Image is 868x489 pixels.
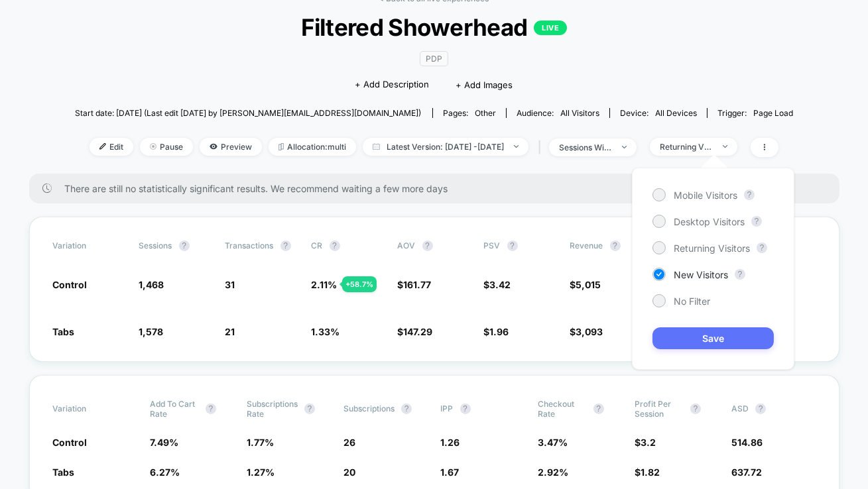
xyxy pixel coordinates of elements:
span: Preview [200,138,262,156]
span: $ [398,326,433,337]
button: ? [507,241,518,251]
span: $ [484,326,509,337]
span: No Filter [674,296,710,307]
button: ? [401,404,412,414]
span: 2.92 % [538,466,568,478]
span: Start date: [DATE] (Last edit [DATE] by [PERSON_NAME][EMAIL_ADDRESS][DOMAIN_NAME]) [75,108,421,118]
span: 3,093 [576,326,603,337]
button: Save [652,327,774,349]
span: 1.27 % [247,466,275,478]
span: IPP [441,404,454,413]
span: Add To Cart Rate [150,399,199,419]
span: Subscriptions Rate [247,399,298,419]
img: rebalance [279,143,284,150]
button: ? [422,241,433,251]
button: ? [735,269,745,280]
span: 1.82 [641,466,660,478]
button: ? [460,404,471,414]
span: 147.29 [404,326,433,337]
span: AOV [398,241,416,250]
span: 5,015 [576,279,601,290]
span: Subscriptions [343,404,395,413]
img: end [622,146,627,148]
button: ? [206,404,216,414]
span: 1.67 [441,466,460,478]
img: calendar [373,143,380,150]
img: end [723,145,727,148]
div: Returning Visitors [660,142,713,152]
span: Transactions [225,241,274,250]
span: Mobile Visitors [674,190,737,201]
span: Page Load [753,108,793,118]
span: New Visitors [674,269,728,280]
span: other [475,108,496,118]
span: Variation [53,399,126,419]
button: ? [755,404,766,414]
span: + Add Images [456,80,513,90]
div: Audience: [517,108,599,118]
span: 20 [343,466,355,478]
span: Filtered Showerhead [111,13,757,41]
span: Edit [90,138,133,156]
button: ? [593,404,604,414]
span: Revenue [570,241,603,250]
button: ? [744,190,755,200]
span: 3.42 [490,279,511,290]
span: 514.86 [731,437,763,448]
span: Returning Visitors [674,243,750,254]
span: Tabs [53,326,75,337]
span: Control [53,279,88,290]
img: edit [99,143,106,150]
span: Pause [140,138,193,156]
span: Tabs [53,466,75,478]
span: All Visitors [560,108,599,118]
span: Allocation: multi [269,138,356,156]
span: $ [570,326,603,337]
span: 1.77 % [247,437,274,448]
span: $ [570,279,601,290]
span: 6.27 % [150,466,180,478]
span: 21 [225,326,235,337]
span: $ [635,466,660,478]
span: 637.72 [731,466,762,478]
span: There are still no statistically significant results. We recommend waiting a few more days [65,183,813,194]
div: Pages: [443,108,496,118]
span: $ [398,279,432,290]
span: Variation [53,241,126,251]
span: 2.11 % [312,279,338,290]
div: + 58.7 % [342,276,377,292]
span: $ [484,279,511,290]
button: ? [757,243,767,253]
span: 1,468 [139,279,164,290]
span: Profit Per Session [635,399,684,419]
span: 1.26 [441,437,460,448]
span: CR [312,241,323,250]
span: 1,578 [139,326,164,337]
img: end [150,143,156,150]
button: ? [280,241,291,251]
button: ? [330,241,340,251]
span: 3.47 % [538,437,568,448]
span: 26 [343,437,355,448]
span: $ [635,437,656,448]
span: 7.49 % [150,437,178,448]
span: | [535,138,549,157]
div: Trigger: [717,108,793,118]
span: 1.33 % [312,326,340,337]
span: Latest Version: [DATE] - [DATE] [363,138,528,156]
button: ? [690,404,701,414]
button: ? [179,241,190,251]
span: 31 [225,279,235,290]
div: sessions with impression [559,142,612,152]
span: Checkout Rate [538,399,587,419]
span: Control [53,437,88,448]
span: 1.96 [490,326,509,337]
span: Sessions [139,241,172,250]
span: Device: [609,108,707,118]
span: 3.2 [641,437,656,448]
span: PSV [484,241,501,250]
span: + Add Description [355,78,430,91]
span: Desktop Visitors [674,216,745,227]
span: 161.77 [404,279,432,290]
p: LIVE [534,21,567,35]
